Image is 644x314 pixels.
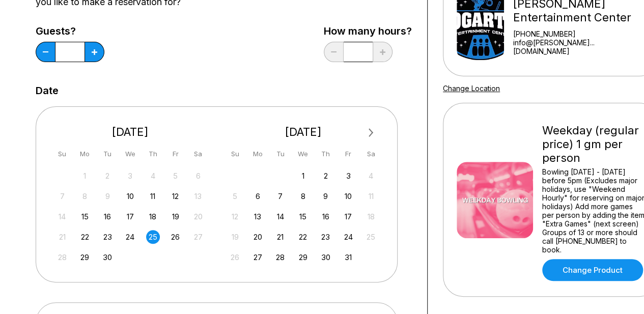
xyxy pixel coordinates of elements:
[342,169,355,183] div: Choose Friday, October 3rd, 2025
[78,210,92,223] div: Choose Monday, September 15th, 2025
[51,125,209,139] div: [DATE]
[542,259,643,281] a: Change Product
[101,189,115,203] div: Not available Tuesday, September 9th, 2025
[296,230,310,244] div: Choose Wednesday, October 22nd, 2025
[101,210,115,223] div: Choose Tuesday, September 16th, 2025
[364,230,378,244] div: Not available Saturday, October 25th, 2025
[273,147,287,161] div: Tu
[123,189,137,203] div: Choose Wednesday, September 10th, 2025
[169,189,182,203] div: Choose Friday, September 12th, 2025
[251,250,265,264] div: Choose Monday, October 27th, 2025
[296,210,310,223] div: Choose Wednesday, October 15th, 2025
[364,169,378,183] div: Not available Saturday, October 4th, 2025
[228,230,242,244] div: Not available Sunday, October 19th, 2025
[146,189,160,203] div: Choose Thursday, September 11th, 2025
[251,230,265,244] div: Choose Monday, October 20th, 2025
[191,147,205,161] div: Sa
[191,169,205,183] div: Not available Saturday, September 6th, 2025
[101,250,115,264] div: Choose Tuesday, September 30th, 2025
[123,230,137,244] div: Choose Wednesday, September 24th, 2025
[227,168,380,264] div: month 2025-10
[296,250,310,264] div: Choose Wednesday, October 29th, 2025
[296,147,310,161] div: We
[123,147,137,161] div: We
[273,230,287,244] div: Choose Tuesday, October 21st, 2025
[191,230,205,244] div: Not available Saturday, September 27th, 2025
[443,84,500,93] a: Change Location
[55,189,69,203] div: Not available Sunday, September 7th, 2025
[319,189,332,203] div: Choose Thursday, October 9th, 2025
[78,169,92,183] div: Not available Monday, September 1st, 2025
[54,168,207,264] div: month 2025-09
[319,250,332,264] div: Choose Thursday, October 30th, 2025
[251,210,265,223] div: Choose Monday, October 13th, 2025
[342,230,355,244] div: Choose Friday, October 24th, 2025
[146,230,160,244] div: Choose Thursday, September 25th, 2025
[228,189,242,203] div: Not available Sunday, October 5th, 2025
[55,230,69,244] div: Not available Sunday, September 21st, 2025
[169,169,182,183] div: Not available Friday, September 5th, 2025
[169,147,182,161] div: Fr
[457,162,533,238] img: Weekday (regular price) 1 gm per person
[55,250,69,264] div: Not available Sunday, September 28th, 2025
[228,147,242,161] div: Su
[191,189,205,203] div: Not available Saturday, September 13th, 2025
[273,189,287,203] div: Choose Tuesday, October 7th, 2025
[228,210,242,223] div: Not available Sunday, October 12th, 2025
[364,189,378,203] div: Not available Saturday, October 11th, 2025
[296,189,310,203] div: Choose Wednesday, October 8th, 2025
[101,230,115,244] div: Choose Tuesday, September 23rd, 2025
[36,85,59,96] label: Date
[191,210,205,223] div: Not available Saturday, September 20th, 2025
[273,210,287,223] div: Choose Tuesday, October 14th, 2025
[101,169,115,183] div: Not available Tuesday, September 2nd, 2025
[364,147,378,161] div: Sa
[342,250,355,264] div: Choose Friday, October 31st, 2025
[342,147,355,161] div: Fr
[251,189,265,203] div: Choose Monday, October 6th, 2025
[364,210,378,223] div: Not available Saturday, October 18th, 2025
[363,125,379,141] button: Next Month
[78,147,92,161] div: Mo
[101,147,115,161] div: Tu
[123,210,137,223] div: Choose Wednesday, September 17th, 2025
[342,210,355,223] div: Choose Friday, October 17th, 2025
[55,147,69,161] div: Su
[273,250,287,264] div: Choose Tuesday, October 28th, 2025
[296,169,310,183] div: Choose Wednesday, October 1st, 2025
[251,147,265,161] div: Mo
[324,25,412,37] label: How many hours?
[319,147,332,161] div: Th
[146,210,160,223] div: Choose Thursday, September 18th, 2025
[169,230,182,244] div: Choose Friday, September 26th, 2025
[78,189,92,203] div: Not available Monday, September 8th, 2025
[342,189,355,203] div: Choose Friday, October 10th, 2025
[319,210,332,223] div: Choose Thursday, October 16th, 2025
[78,250,92,264] div: Choose Monday, September 29th, 2025
[319,230,332,244] div: Choose Thursday, October 23rd, 2025
[319,169,332,183] div: Choose Thursday, October 2nd, 2025
[36,25,104,37] label: Guests?
[146,147,160,161] div: Th
[225,125,382,139] div: [DATE]
[55,210,69,223] div: Not available Sunday, September 14th, 2025
[123,169,137,183] div: Not available Wednesday, September 3rd, 2025
[228,250,242,264] div: Not available Sunday, October 26th, 2025
[78,230,92,244] div: Choose Monday, September 22nd, 2025
[169,210,182,223] div: Choose Friday, September 19th, 2025
[146,169,160,183] div: Not available Thursday, September 4th, 2025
